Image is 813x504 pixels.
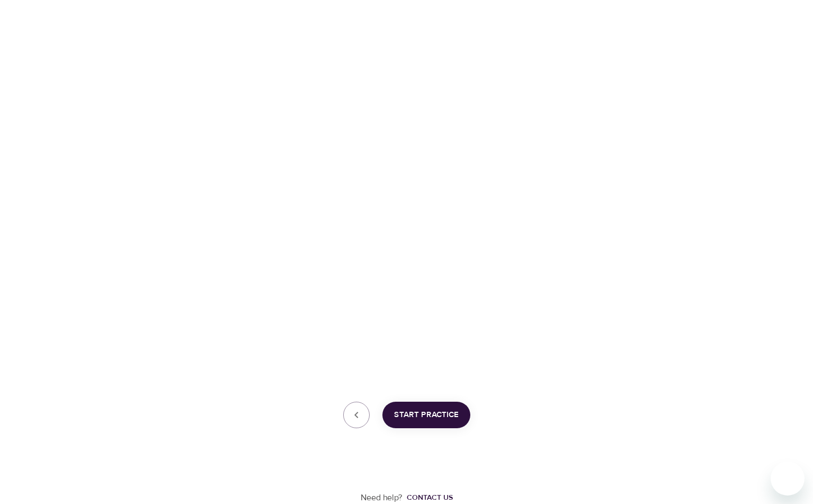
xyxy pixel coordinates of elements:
button: Start Practice [382,402,470,428]
div: Contact us [407,492,453,503]
span: Start Practice [394,408,459,422]
iframe: Button to launch messaging window [771,462,805,496]
a: Contact us [403,492,453,503]
p: Need help? [361,492,403,504]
